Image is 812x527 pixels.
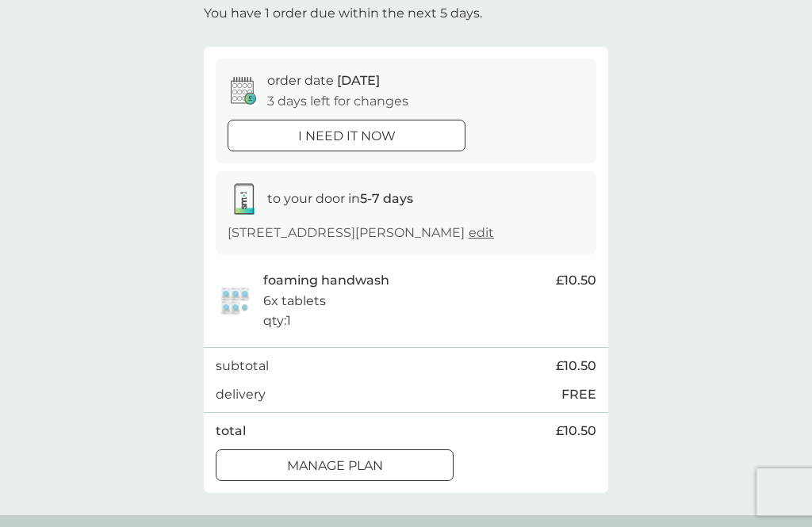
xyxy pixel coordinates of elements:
a: edit [469,225,494,240]
p: 6x tablets [263,291,326,311]
p: Manage plan [287,456,383,476]
span: £10.50 [556,270,596,291]
p: [STREET_ADDRESS][PERSON_NAME] [228,223,494,243]
span: to your door in [267,191,413,206]
p: You have 1 order due within the next 5 days. [204,3,482,24]
p: order date [267,71,380,91]
span: £10.50 [556,421,596,441]
p: qty : 1 [263,311,291,331]
p: 3 days left for changes [267,91,408,112]
p: total [216,421,246,441]
button: i need it now [228,120,465,151]
span: £10.50 [556,356,596,376]
span: [DATE] [337,73,380,88]
p: delivery [216,384,266,405]
p: subtotal [216,356,269,376]
p: FREE [561,384,596,405]
p: foaming handwash [263,270,389,291]
strong: 5-7 days [360,191,413,206]
p: i need it now [298,126,396,147]
button: Manage plan [216,449,454,481]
